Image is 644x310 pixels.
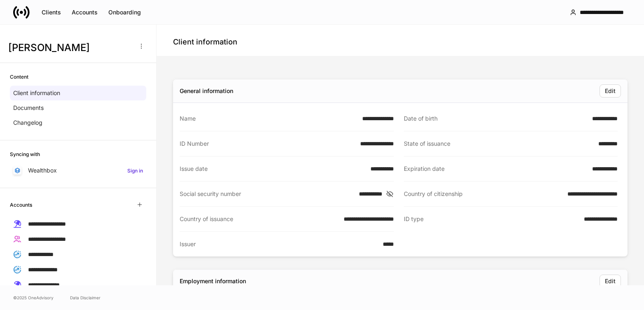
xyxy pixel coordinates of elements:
button: Clients [36,6,66,19]
div: Employment information [180,277,246,285]
div: General information [180,87,233,95]
a: Changelog [10,115,146,130]
div: Issue date [180,165,365,173]
p: Client information [13,89,60,97]
div: ID Number [180,140,355,148]
div: Edit [605,87,616,95]
p: Changelog [13,119,42,127]
div: ID type [404,215,579,224]
div: Date of birth [404,114,588,123]
div: Name [180,114,357,123]
div: Social security number [180,190,354,198]
div: Expiration date [404,165,588,173]
div: Clients [42,8,61,16]
h4: Client information [173,37,237,47]
a: Documents [10,100,146,115]
a: Data Disclaimer [70,294,101,301]
div: Accounts [72,8,98,16]
button: Accounts [66,6,103,19]
h6: Syncing with [10,150,40,158]
div: Onboarding [108,8,141,16]
h6: Sign in [127,167,143,175]
a: Client information [10,86,146,100]
h6: Content [10,73,28,81]
div: Country of citizenship [404,190,563,198]
a: WealthboxSign in [10,163,146,178]
h6: Accounts [10,201,32,209]
div: Issuer [180,240,378,248]
h3: [PERSON_NAME] [8,41,131,54]
div: State of issuance [404,140,594,148]
p: Documents [13,104,44,112]
button: Edit [600,275,621,288]
p: Wealthbox [28,166,57,175]
div: Country of issuance [180,215,339,223]
span: © 2025 OneAdvisory [13,294,54,301]
div: Edit [605,277,616,285]
button: Edit [600,84,621,98]
button: Onboarding [103,6,146,19]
